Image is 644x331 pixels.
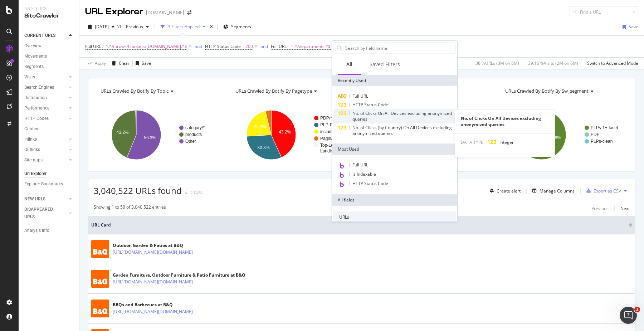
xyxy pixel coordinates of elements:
text: 43.2% [279,130,291,135]
div: Url Explorer [24,170,47,177]
div: and [195,43,202,49]
svg: A chart. [229,104,358,166]
span: ≠ [102,43,104,49]
text: category/* [185,125,205,130]
h4: URLs Crawled By Botify By pagetype [234,85,353,97]
text: PDP [591,132,600,137]
div: Movements [24,53,47,60]
text: includes-FI=C [320,129,347,134]
div: Segments [24,63,44,70]
input: Find a URL [570,6,638,18]
span: HTTP Status Code [205,43,241,49]
div: Save [629,24,638,30]
div: Create alert [497,188,521,194]
button: Next [620,204,630,213]
a: [URL][DOMAIN_NAME][DOMAIN_NAME] [113,249,193,256]
a: CURRENT URLS [24,32,67,39]
span: 2025 Aug. 11th [95,24,109,30]
a: Segments [24,63,74,70]
a: Visits [24,73,67,81]
iframe: Intercom live chat [620,307,637,324]
div: 39.15 % Visits ( 2M on 6M ) [528,60,578,66]
button: Clear [109,58,130,69]
div: Performance [24,104,49,112]
span: = [242,43,244,49]
span: 200 [245,42,253,52]
div: arrow-right-arrow-left [187,10,191,15]
div: Apply [95,60,106,66]
text: Other [185,139,196,144]
text: 56.3% [144,135,156,140]
text: Pagination/* [320,136,343,141]
div: Distribution [24,94,47,102]
span: ^.*/departments.*$ [291,42,331,52]
span: URL Card [91,222,627,228]
div: [DOMAIN_NAME] [146,9,184,16]
input: Search by field name [345,43,455,53]
a: Overview [24,42,74,50]
div: Previous [591,205,609,211]
a: [URL][DOMAIN_NAME][DOMAIN_NAME] [113,278,193,286]
span: DATA TYPE: [461,139,484,145]
span: Is Indexable [352,171,376,177]
div: HTTP Codes [24,115,49,122]
text: PDP/* [320,116,332,121]
div: All fields [332,194,457,206]
a: Content [24,125,74,133]
div: Outlinks [24,146,40,154]
div: Clear [119,60,130,66]
span: No. of Clicks (by Country) On All Devices excluding anonymized queries [352,125,452,136]
button: Create alert [487,185,521,196]
a: Movements [24,53,74,60]
button: Previous [591,204,609,213]
div: Visits [24,73,35,81]
div: URL Explorer [85,6,143,18]
text: Top-Level- [320,143,340,148]
img: Equal [185,192,187,194]
span: URLs Crawled By Botify By topic [101,88,169,94]
div: No. of Clicks On All Devices excluding anonymized queries [455,115,555,127]
a: Outlinks [24,146,67,154]
div: Analytics [24,6,73,12]
div: Recently Used [332,75,457,86]
button: Switch to Advanced Mode [584,58,638,69]
div: Next [620,205,630,211]
div: Showing 1 to 50 of 3,040,522 entries [94,204,166,213]
span: ^.*/throws-blankets/[DOMAIN_NAME].*$ [106,42,187,52]
span: Full URL [352,93,368,99]
button: Previous [123,21,152,33]
div: Saved Filters [370,61,400,68]
span: Previous [123,24,143,30]
div: Garden Furniture, Outdoor Furniture & Patio Furniture at B&Q [113,272,245,278]
img: main image [91,270,109,288]
text: PLP-P1/* [320,122,338,127]
div: Most Used [332,143,457,155]
a: Distribution [24,94,67,102]
a: Analysis Info [24,227,74,234]
span: Integer [499,139,514,145]
div: times [208,23,214,30]
text: 22.2% [254,124,266,129]
button: [DATE] [85,21,117,33]
span: 1 [634,307,640,312]
button: and [260,43,268,50]
div: and [260,43,268,49]
a: NEW URLS [24,195,67,203]
div: Explorer Bookmarks [24,180,63,188]
h4: URLs Crawled By Botify By topic [99,85,219,97]
div: SiteCrawler [24,12,73,20]
h4: URLs Crawled By Botify By sw_segment [504,85,623,97]
button: Apply [85,58,106,69]
div: 3 Filters Applied [168,24,200,30]
div: CURRENT URLS [24,32,55,39]
span: = [288,43,290,49]
div: BBQs and Barbecues at B&Q [113,302,224,308]
div: Inlinks [24,136,37,143]
div: Content [24,125,40,133]
svg: A chart. [94,104,224,166]
button: Manage Columns [530,186,575,195]
a: Inlinks [24,136,67,143]
div: Search Engines [24,84,54,91]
